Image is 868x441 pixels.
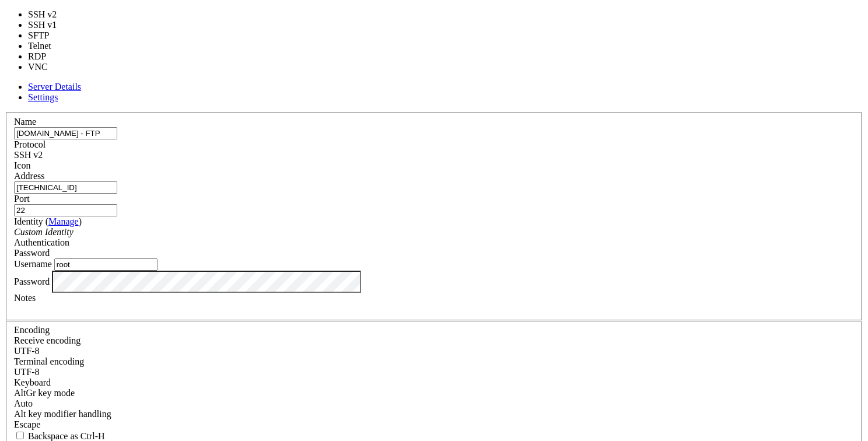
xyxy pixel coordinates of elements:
[14,216,82,226] label: Identity
[14,194,30,204] label: Port
[28,9,71,20] li: SSH v2
[14,276,50,286] label: Password
[48,216,79,226] a: Manage
[5,5,716,15] x-row: root@YTA17892232:~#
[28,62,71,72] li: VNC
[54,258,157,271] input: Login Username
[14,346,40,356] span: UTF-8
[14,346,854,356] div: UTF-8
[14,367,854,377] div: UTF-8
[14,356,84,366] label: The default terminal encoding. ISO-2022 enables character map translations (like graphics maps). ...
[14,227,854,237] div: Custom Identity
[14,127,117,139] input: Server Name
[14,419,40,429] span: Escape
[14,204,117,216] input: Port Number
[28,41,71,51] li: Telnet
[16,432,24,439] input: Backspace as Ctrl-H
[28,51,71,62] li: RDP
[28,92,58,102] a: Settings
[14,293,36,303] label: Notes
[14,150,854,160] div: SSH v2
[14,171,44,181] label: Address
[14,248,854,258] div: Password
[14,325,50,335] label: Encoding
[28,431,105,441] span: Backspace as Ctrl-H
[14,367,40,377] span: UTF-8
[28,30,71,41] li: SFTP
[14,419,854,430] div: Escape
[14,139,45,149] label: Protocol
[14,398,854,409] div: Auto
[14,377,51,387] label: Keyboard
[103,5,108,15] div: (20, 0)
[14,335,80,345] label: Set the expected encoding for data received from the host. If the encodings do not match, visual ...
[14,409,111,419] label: Controls how the Alt key is handled. Escape: Send an ESC prefix. 8-Bit: Add 128 to the typed char...
[14,388,75,398] label: Set the expected encoding for data received from the host. If the encodings do not match, visual ...
[14,181,117,194] input: Host Name or IP
[14,117,36,127] label: Name
[14,160,30,170] label: Icon
[14,227,73,237] i: Custom Identity
[14,259,52,269] label: Username
[28,82,81,92] a: Server Details
[14,248,50,258] span: Password
[28,20,71,30] li: SSH v1
[14,150,43,160] span: SSH v2
[14,237,69,247] label: Authentication
[45,216,82,226] span: ( )
[14,398,33,408] span: Auto
[14,431,105,441] label: If true, the backspace should send BS ('\x08', aka ^H). Otherwise the backspace key should send '...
